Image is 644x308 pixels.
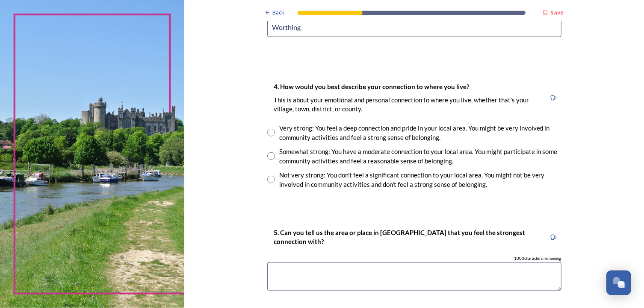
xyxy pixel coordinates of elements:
[606,270,631,295] button: Open Chat
[274,96,540,114] p: This is about your emotional and personal connection to where you live, whether that's your villa...
[274,83,469,90] strong: 4. How would you best describe your connection to where you live?
[279,170,561,189] div: Not very strong: You don't feel a significant connection to your local area. You might not be ver...
[279,147,561,166] div: Somewhat strong: You have a moderate connection to your local area. You might participate in some...
[514,256,561,262] span: 1000 characters remaining
[551,9,564,16] strong: Save
[273,9,285,17] span: Back
[274,229,526,246] strong: 5. Can you tell us the area or place in [GEOGRAPHIC_DATA] that you feel the strongest connection ...
[279,123,561,142] div: Very strong: You feel a deep connection and pride in your local area. You might be very involved ...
